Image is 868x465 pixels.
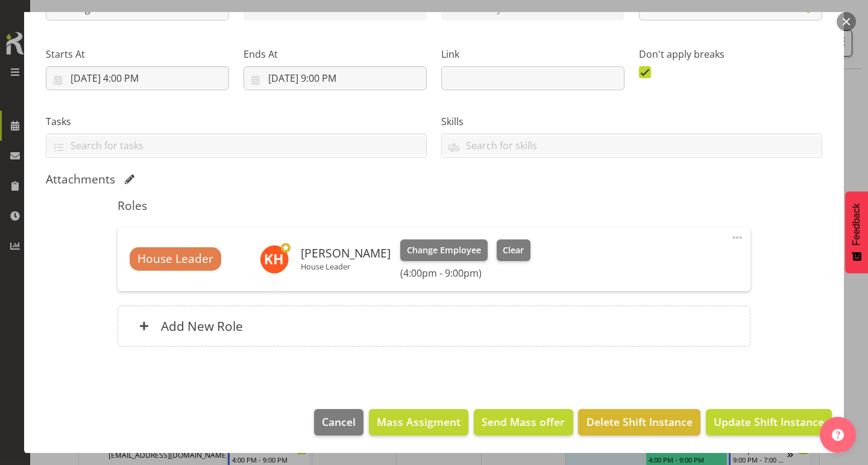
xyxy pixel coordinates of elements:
[714,414,824,430] span: Update Shift Instance
[161,318,243,334] h6: Add New Role
[482,414,565,430] span: Send Mass offer
[260,245,289,274] img: kathryn-hunt10901.jpg
[578,409,700,436] button: Delete Shift Instance
[369,409,468,436] button: Mass Assigment
[118,199,750,213] h5: Roles
[442,136,822,155] input: Search for skills
[639,47,822,61] label: Don't apply breaks
[46,114,427,129] label: Tasks
[46,47,229,61] label: Starts At
[46,136,426,155] input: Search for tasks
[441,114,822,129] label: Skills
[400,239,488,261] button: Change Employee
[244,47,427,61] label: Ends At
[244,66,427,90] input: Click to select...
[845,191,868,273] button: Feedback - Show survey
[322,414,356,430] span: Cancel
[314,409,363,436] button: Cancel
[400,267,530,279] h6: (4:00pm - 9:00pm)
[301,247,391,260] h6: [PERSON_NAME]
[851,203,862,245] span: Feedback
[46,66,229,90] input: Click to select...
[503,244,524,257] span: Clear
[301,262,391,271] p: House Leader
[441,47,624,61] label: Link
[137,250,213,268] span: House Leader
[474,409,573,436] button: Send Mass offer
[587,414,693,430] span: Delete Shift Instance
[497,239,531,261] button: Clear
[377,414,461,430] span: Mass Assigment
[407,244,481,257] span: Change Employee
[706,409,832,436] button: Update Shift Instance
[46,172,115,186] h5: Attachments
[832,429,844,441] img: help-xxl-2.png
